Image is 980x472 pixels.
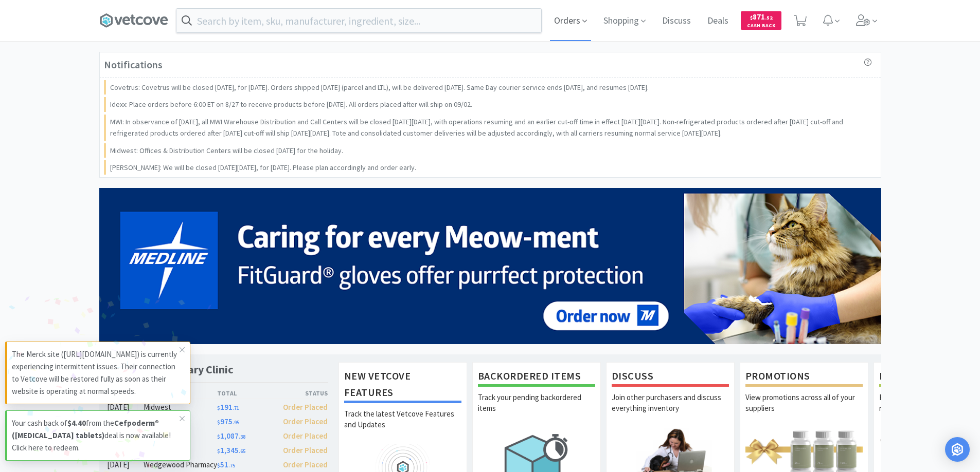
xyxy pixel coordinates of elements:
div: Status [273,388,328,398]
span: $ [217,462,220,469]
span: Order Placed [283,417,328,426]
p: Track the latest Vetcove Features and Updates [344,408,461,444]
span: $ [217,448,220,455]
span: . 52 [765,14,773,21]
a: [DATE]Wedgewood Pharmacy$51.75Order Placed [107,459,328,471]
span: $ [217,433,220,440]
span: 1,345 [217,445,245,455]
a: Deals [703,16,733,26]
a: Discuss [658,16,695,26]
span: 975 [217,417,239,426]
p: Track your pending backordered items [478,392,595,428]
a: $871.52Cash Back [741,7,781,34]
p: Join other purchasers and discuss everything inventory [612,392,729,428]
span: $ [217,405,220,411]
div: Total [217,388,273,398]
span: Order Placed [283,402,328,412]
p: View promotions across all of your suppliers [745,392,863,428]
span: $ [750,14,753,21]
input: Search by item, sku, manufacturer, ingredient, size... [176,9,541,32]
p: Midwest: Offices & Distribution Centers will be closed [DATE] for the holiday. [110,145,343,156]
span: . 71 [233,405,239,411]
span: 51 [217,460,235,469]
span: . 65 [239,448,245,455]
p: [PERSON_NAME]: We will be closed [DATE][DATE], for [DATE]. Please plan accordingly and order early. [110,162,416,173]
span: Cash Back [747,23,775,30]
h1: New Vetcove Features [344,368,461,403]
a: [DATE]Midwest$1,345.65Order Placed [107,444,328,457]
h1: Promotions [745,368,863,387]
span: . 75 [228,462,235,469]
p: The Merck site ([URL][DOMAIN_NAME]) is currently experiencing intermittent issues. Their connecti... [12,348,180,398]
a: [DATE]Covetrus$1,087.38Order Placed [107,430,328,442]
span: 1,087 [217,431,245,441]
span: . 38 [239,433,245,440]
h3: Notifications [104,56,163,73]
a: [DATE]Midwest$191.71Order Placed [107,401,328,413]
span: 871 [750,12,773,22]
p: MWI: In observance of [DATE], all MWI Warehouse Distribution and Call Centers will be closed [DAT... [110,116,872,139]
p: Covetrus: Covetrus will be closed [DATE], for [DATE]. Orders shipped [DATE] (parcel and LTL), wil... [110,82,649,93]
h1: Discuss [612,368,729,387]
strong: $4.40 [67,418,86,428]
h1: Backordered Items [478,368,595,387]
div: Open Intercom Messenger [945,437,970,462]
span: Order Placed [283,431,328,441]
a: [DATE]MWI$975.95Order Placed [107,416,328,428]
p: Your cash back of from the deal is now available! Click here to redeem. [12,417,180,454]
span: $ [217,419,220,426]
p: Idexx: Place orders before 6:00 ET on 8/27 to receive products before [DATE]. All orders placed a... [110,99,472,110]
img: 5b85490d2c9a43ef9873369d65f5cc4c_481.png [99,188,881,344]
span: 191 [217,402,239,412]
span: Order Placed [283,460,328,469]
span: Order Placed [283,445,328,455]
span: . 95 [233,419,239,426]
